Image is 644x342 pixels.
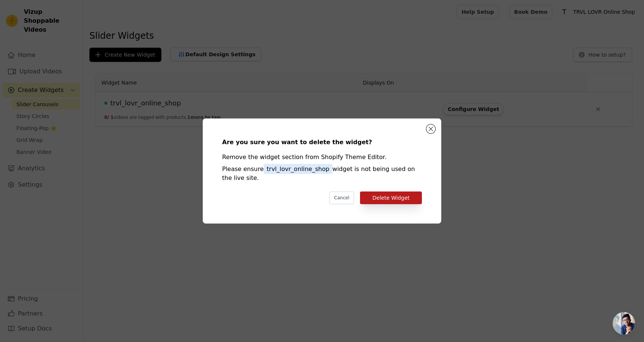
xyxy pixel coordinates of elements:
[426,124,435,133] button: Close modal
[222,138,422,147] div: Are you sure you want to delete the widget?
[222,153,422,162] div: Remove the widget section from Shopify Theme Editor.
[613,312,635,335] div: Chat öffnen
[360,191,422,204] button: Delete Widget
[222,165,422,183] div: Please ensure widget is not being used on the live site.
[329,191,354,204] button: Cancel
[264,164,332,174] span: trvl_lovr_online_shop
